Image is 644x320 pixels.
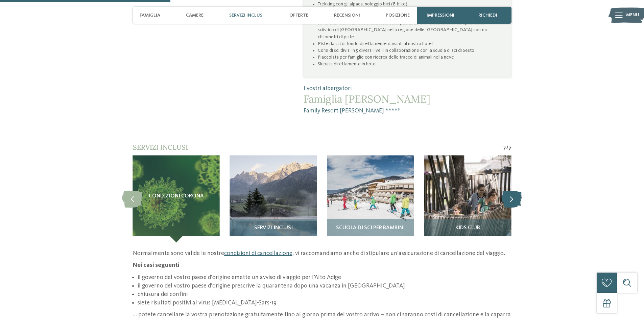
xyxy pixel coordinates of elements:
img: Il nostro family hotel a Sesto, il vostro rifugio sulle Dolomiti. [230,155,317,242]
li: siete risultati positivi al virus [MEDICAL_DATA]-Sars-19 [138,299,511,307]
span: Scuola di sci per bambini [336,225,405,231]
li: Skipass direttamente in hotel [318,61,501,67]
span: Posizione [386,13,410,18]
li: Fiaccolata per famiglie con ricerca delle tracce di animali nella neve [318,54,501,61]
span: Famiglia [140,13,160,18]
span: Camere [186,13,204,18]
span: Impressioni [427,13,454,18]
span: Servizi inclusi [133,143,188,151]
li: Piste da sci di fondo direttamente davanti al nostro hotel [318,40,501,47]
li: Trekking con gli alpaca, noleggio bici (E-bike) [318,1,501,7]
span: Kids Club [455,225,480,231]
li: Ski-in e ski-out: dal nostro deposito sci si può andare direttamente al comprensorio sciistico di... [318,20,501,40]
span: 7 [503,144,506,152]
span: Offerte [289,13,308,18]
span: Condizioni Corona [149,193,204,199]
li: il governo del vostro paese d’origine prescrive la quarantena dopo una vacanza in [GEOGRAPHIC_DATA] [138,282,511,290]
li: Corsi di sci divisi in 5 diversi livelli in collaborazione con la scuola di sci di Sesto [318,47,501,54]
strong: Nei casi seguenti [133,262,180,268]
li: chiusura dei confini [138,290,511,299]
img: Il nostro family hotel a Sesto, il vostro rifugio sulle Dolomiti. [424,155,511,242]
span: Recensioni [334,13,360,18]
span: Family Resort [PERSON_NAME] ****ˢ [304,107,511,115]
li: il governo del vostro paese d’origine emette un avviso di viaggio per l’Alto Adige [138,273,511,282]
span: richiedi [478,13,497,18]
span: I vostri albergatori [304,84,511,93]
span: Servizi inclusi [254,225,293,231]
span: 7 [508,144,511,152]
span: Servizi inclusi [229,13,264,18]
a: condizioni di cancellazione [224,250,292,256]
span: / [506,144,508,152]
span: Famiglia [PERSON_NAME] [304,93,511,105]
p: Normalmente sono valide le nostre , vi raccomandiamo anche di stipulare un’assicurazione di cance... [133,249,511,258]
img: Il nostro family hotel a Sesto, il vostro rifugio sulle Dolomiti. [327,155,414,242]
